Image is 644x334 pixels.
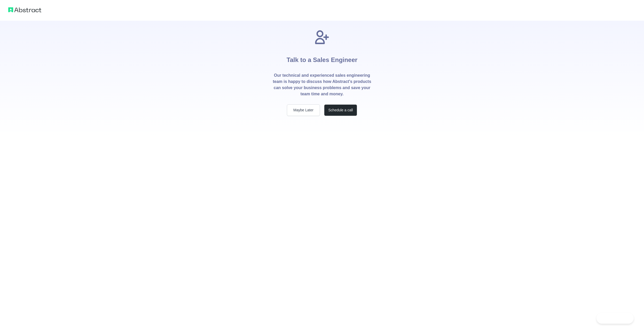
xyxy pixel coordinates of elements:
[596,313,634,324] iframe: Toggle Customer Support
[272,72,372,97] p: Our technical and experienced sales engineering team is happy to discuss how Abstract's products ...
[8,6,41,13] img: Abstract logo
[287,104,320,116] button: Maybe Later
[287,45,357,72] h1: Talk to a Sales Engineer
[324,104,357,116] button: Schedule a call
